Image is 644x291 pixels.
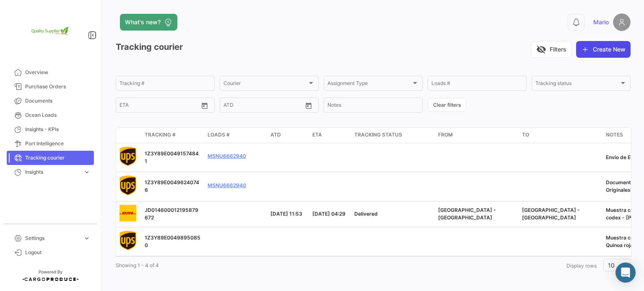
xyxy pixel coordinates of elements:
[116,128,141,143] datatable-header-cell: logo
[608,262,615,269] span: 10
[116,262,159,268] span: Showing 1 - 4 of 4
[435,128,519,143] datatable-header-cell: From
[119,103,142,109] input: ETA From
[83,234,91,242] span: expand_more
[204,128,267,143] datatable-header-cell: Loads #
[535,82,619,88] span: Tracking status
[7,94,94,108] a: Documents
[119,147,136,167] img: UPSIcon.png
[25,249,91,256] span: Logout
[522,131,529,139] span: To
[327,82,411,88] span: Assignment Type
[208,152,246,160] a: MSNU6662940
[267,128,309,143] datatable-header-cell: ATD
[351,128,435,143] datatable-header-cell: Tracking status
[615,263,636,283] div: Abrir Intercom Messenger
[270,211,302,217] span: [DATE] 11:53
[354,131,402,139] span: Tracking status
[7,136,94,151] a: Port Intelligence
[198,99,211,112] button: Open calendar
[141,128,204,143] datatable-header-cell: Tracking #
[83,168,91,176] span: expand_more
[145,207,198,221] span: JD014600012195879672
[312,211,345,217] span: [DATE] 04:29
[438,207,496,221] span: Lima - Peru
[148,103,185,109] input: ETA To
[120,14,177,31] button: What's new?
[252,103,290,109] input: ATD To
[531,41,572,58] button: visibility_offFilters
[7,65,94,80] a: Overview
[25,126,91,133] span: Insights - KPIs
[593,18,609,26] span: Mario
[145,179,199,193] span: 1Z3Y89E00496240746
[25,234,80,242] span: Settings
[522,207,580,221] span: Bangkok - Thailand
[354,211,378,217] span: Delivered
[7,122,94,136] a: Insights - KPIs
[25,83,91,90] span: Purchase Orders
[145,131,176,139] span: Tracking #
[208,182,246,189] a: MSNU6662940
[25,97,91,105] span: Documents
[438,131,453,139] span: From
[125,18,161,26] span: What's new?
[119,175,136,196] img: UPSIcon.png
[606,131,623,139] span: Notes
[29,10,71,52] img: 2e1e32d8-98e2-4bbc-880e-a7f20153c351.png
[428,98,466,112] button: Clear filters
[119,231,136,251] img: UPSIcon.png
[576,41,631,58] button: Create New
[613,13,631,31] img: placeholder-user.png
[25,111,91,119] span: Ocean Loads
[145,234,200,248] span: 1Z3Y89E00498950850
[566,263,597,269] span: Display rows
[7,80,94,94] a: Purchase Orders
[7,108,94,122] a: Ocean Loads
[223,82,307,88] span: Courier
[25,69,91,76] span: Overview
[119,205,136,221] img: DHLIcon.png
[309,128,351,143] datatable-header-cell: ETA
[116,41,183,53] h3: Tracking courier
[536,44,546,54] span: visibility_off
[302,99,315,112] button: Open calendar
[25,154,91,162] span: Tracking courier
[270,131,281,139] span: ATD
[312,131,322,139] span: ETA
[223,103,247,109] input: ATD From
[25,168,80,176] span: Insights
[208,131,230,139] span: Loads #
[25,140,91,147] span: Port Intelligence
[7,151,94,165] a: Tracking courier
[145,150,199,164] span: 1Z3Y89E00491574841
[519,128,602,143] datatable-header-cell: To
